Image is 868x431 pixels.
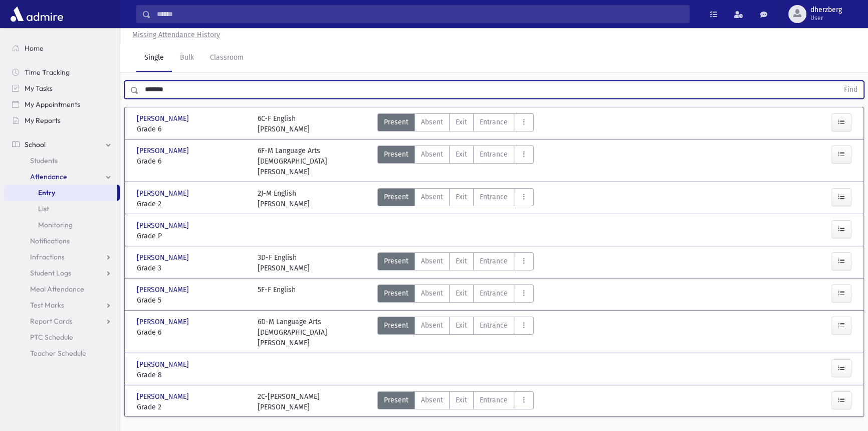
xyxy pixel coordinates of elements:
div: 6D-M Language Arts [DEMOGRAPHIC_DATA][PERSON_NAME] [258,317,368,348]
span: Grade 8 [137,370,248,380]
div: AttTypes [377,391,534,412]
a: School [4,136,120,153]
span: My Reports [25,116,61,125]
span: Absent [421,149,443,160]
span: Exit [456,192,467,202]
a: Missing Attendance History [128,31,220,39]
span: Exit [456,149,467,160]
a: Home [4,40,120,56]
div: 6C-F English [PERSON_NAME] [258,113,310,134]
span: Entrance [480,320,508,331]
span: Entrance [480,256,508,266]
span: Exit [456,256,467,266]
span: Meal Attendance [30,284,84,294]
span: Attendance [30,172,67,181]
img: AdmirePro [8,4,66,24]
span: Present [384,320,408,331]
a: Student Logs [4,265,120,281]
a: Bulk [172,44,202,72]
span: Grade 6 [137,327,248,338]
a: Entry [4,185,117,201]
span: Home [25,44,44,53]
div: 2J-M English [PERSON_NAME] [258,188,310,209]
span: Present [384,288,408,299]
span: Grade 5 [137,295,248,306]
span: Absent [421,117,443,127]
input: Search [151,5,689,23]
button: Find [838,81,863,98]
span: [PERSON_NAME] [137,317,191,327]
span: Grade 2 [137,402,248,412]
span: List [38,204,49,213]
span: Report Cards [30,317,73,326]
a: Time Tracking [4,64,120,80]
span: Grade 2 [137,199,248,209]
span: Exit [456,117,467,127]
a: List [4,201,120,217]
span: Infractions [30,252,65,261]
span: Grade 3 [137,263,248,273]
span: Entrance [480,149,508,160]
span: Absent [421,192,443,202]
span: Present [384,192,408,202]
span: My Tasks [25,84,53,93]
span: [PERSON_NAME] [137,220,191,231]
span: Present [384,117,408,127]
span: Present [384,395,408,405]
span: Grade P [137,231,248,241]
span: Exit [456,320,467,331]
div: AttTypes [377,252,534,273]
span: Absent [421,395,443,405]
u: Missing Attendance History [132,31,220,39]
span: School [25,140,46,149]
span: Monitoring [38,220,73,229]
span: [PERSON_NAME] [137,146,191,156]
span: Entrance [480,395,508,405]
a: Infractions [4,249,120,265]
span: [PERSON_NAME] [137,391,191,402]
span: Absent [421,288,443,299]
div: AttTypes [377,188,534,209]
span: [PERSON_NAME] [137,252,191,263]
span: Notifications [30,236,70,245]
span: [PERSON_NAME] [137,284,191,295]
span: dherzberg [810,6,842,14]
span: Time Tracking [25,68,70,77]
a: Attendance [4,169,120,185]
a: Monitoring [4,217,120,233]
span: Exit [456,288,467,299]
span: Entrance [480,288,508,299]
a: Notifications [4,233,120,249]
a: Test Marks [4,297,120,313]
span: Entrance [480,192,508,202]
a: Single [136,44,172,72]
span: Present [384,149,408,160]
span: Entry [38,188,55,197]
a: Students [4,153,120,169]
span: Absent [421,256,443,266]
a: Classroom [202,44,252,72]
a: Meal Attendance [4,281,120,297]
div: 3D-F English [PERSON_NAME] [258,252,310,273]
span: Present [384,256,408,266]
div: 6F-M Language Arts [DEMOGRAPHIC_DATA][PERSON_NAME] [258,146,368,177]
div: AttTypes [377,146,534,177]
div: AttTypes [377,284,534,306]
div: 2C-[PERSON_NAME] [PERSON_NAME] [258,391,320,412]
span: Student Logs [30,268,71,277]
a: PTC Schedule [4,329,120,345]
div: AttTypes [377,317,534,348]
span: Grade 6 [137,124,248,134]
span: Teacher Schedule [30,349,86,358]
span: Absent [421,320,443,331]
a: My Reports [4,112,120,128]
span: Exit [456,395,467,405]
a: My Tasks [4,80,120,96]
span: User [810,14,842,22]
div: AttTypes [377,113,534,134]
div: 5F-F English [258,284,296,306]
span: [PERSON_NAME] [137,113,191,124]
a: Teacher Schedule [4,345,120,361]
span: [PERSON_NAME] [137,359,191,370]
a: Report Cards [4,313,120,329]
